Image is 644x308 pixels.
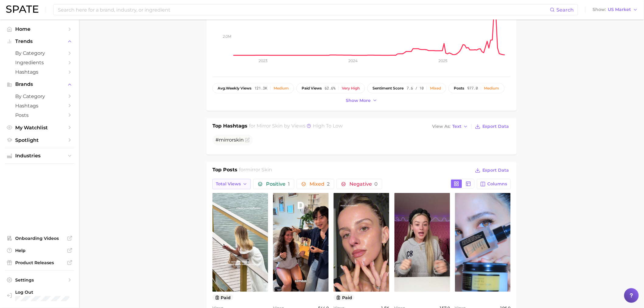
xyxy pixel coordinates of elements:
[5,92,74,101] a: by Category
[15,112,64,118] span: Posts
[246,167,272,173] span: mirror skin
[5,123,74,132] a: My Watchlist
[5,135,74,145] a: Spotlight
[431,123,470,131] button: View AsText
[15,60,64,65] span: Ingredients
[5,80,74,89] button: Brands
[349,182,378,187] span: Negative
[218,86,251,90] span: weekly views
[608,8,631,11] span: US Market
[216,181,241,187] span: Total Views
[218,86,226,90] abbr: average
[212,179,251,189] button: Total Views
[15,103,64,109] span: Hashtags
[249,122,343,131] h2: for by Views
[15,153,64,159] span: Industries
[302,86,322,90] span: paid views
[313,123,343,129] span: high to low
[215,137,244,143] span: #
[327,181,330,187] span: 2
[325,86,335,90] span: 62.6%
[296,83,365,93] button: paid views62.6%Very high
[15,50,64,56] span: by Category
[482,168,509,173] span: Export Data
[15,39,64,44] span: Trends
[5,275,74,285] a: Settings
[212,294,233,301] button: paid
[373,86,404,90] span: sentiment score
[346,98,371,103] span: Show more
[482,124,509,129] span: Export Data
[474,122,511,131] button: Export Data
[5,151,74,160] button: Industries
[310,182,330,187] span: Mixed
[557,7,574,13] span: Search
[254,86,267,90] span: 121.3k
[219,137,234,143] span: mirror
[344,96,379,105] button: Show more
[15,93,64,99] span: by Category
[342,86,360,90] div: Very high
[245,138,250,142] button: Flag as miscategorized or irrelevant
[212,122,247,131] h1: Top Hashtags
[274,86,289,90] div: Medium
[57,5,550,15] input: Search here for a brand, industry, or ingredient
[452,125,461,128] span: Text
[266,182,290,187] span: Positive
[15,26,64,32] span: Home
[15,277,64,283] span: Settings
[348,58,358,63] tspan: 2024
[474,166,511,175] button: Export Data
[591,6,639,14] button: ShowUS Market
[5,48,74,58] a: by Category
[430,86,441,90] div: Mixed
[15,125,64,131] span: My Watchlist
[5,258,74,267] a: Product Releases
[239,166,272,175] h2: for
[477,179,511,189] button: Columns
[15,137,64,143] span: Spotlight
[15,260,64,265] span: Product Releases
[367,83,446,93] button: sentiment score7.6 / 10Mixed
[259,58,268,63] tspan: 2023
[488,181,507,187] span: Columns
[5,234,74,243] a: Onboarding Videos
[15,69,64,75] span: Hashtags
[5,24,74,34] a: Home
[15,289,79,295] span: Log Out
[439,58,448,63] tspan: 2025
[5,246,74,255] a: Help
[15,82,64,87] span: Brands
[222,15,231,20] tspan: 4.0m
[484,86,499,90] div: Medium
[6,5,38,13] img: SPATE
[212,166,237,175] h1: Top Posts
[212,83,294,93] button: avg.weekly views121.3kMedium
[593,8,606,11] span: Show
[257,123,283,129] span: mirror skin
[5,58,74,67] a: Ingredients
[15,236,64,241] span: Onboarding Videos
[5,288,74,303] a: Log out. Currently logged in with e-mail danielle.gonzalez@loreal.com.
[449,83,505,93] button: posts977.0Medium
[288,181,290,187] span: 1
[432,125,450,128] span: View As
[15,248,64,253] span: Help
[234,137,244,143] span: skin
[467,86,478,90] span: 977.0
[5,37,74,46] button: Trends
[5,110,74,120] a: Posts
[374,181,378,187] span: 0
[5,67,74,77] a: Hashtags
[454,86,464,90] span: posts
[334,294,355,301] button: paid
[5,101,74,110] a: Hashtags
[223,34,231,39] tspan: 2.0m
[407,86,424,90] span: 7.6 / 10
